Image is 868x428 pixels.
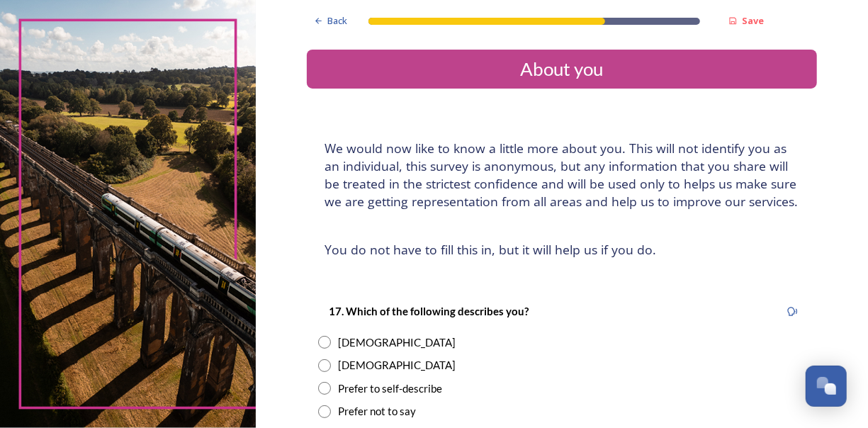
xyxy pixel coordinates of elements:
h4: You do not have to fill this in, but it will help us if you do. [325,241,799,259]
strong: Save [742,14,764,27]
div: Prefer to self-describe [338,381,442,397]
h4: We would now like to know a little more about you. This will not identify you as an individual, t... [325,140,799,210]
div: About you [312,55,811,83]
div: Prefer not to say [338,403,416,419]
span: Back [327,14,347,28]
div: [DEMOGRAPHIC_DATA] [338,357,456,373]
strong: 17. Which of the following describes you? [329,305,529,317]
div: [DEMOGRAPHIC_DATA] [338,334,456,351]
button: Open Chat [806,366,847,407]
